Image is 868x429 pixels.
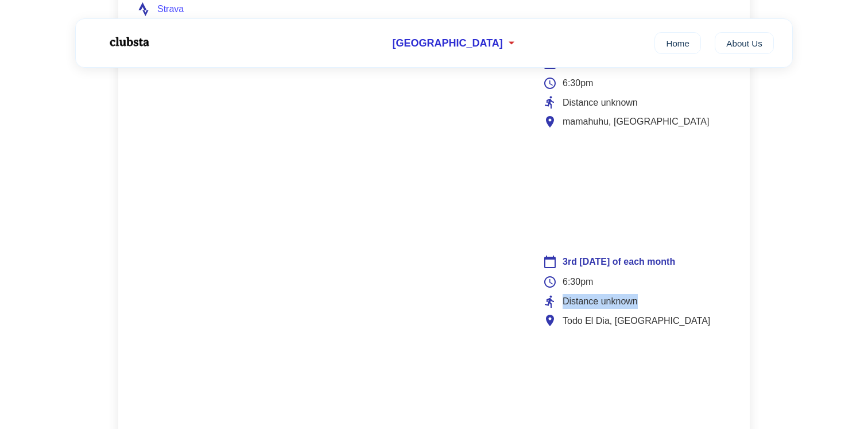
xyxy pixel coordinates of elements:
[137,2,184,17] a: Strava
[715,32,774,54] a: About Us
[563,95,638,110] span: Distance unknown
[392,37,502,49] span: [GEOGRAPHIC_DATA]
[563,254,675,269] span: 3rd [DATE] of each month
[94,28,163,56] img: Logo
[543,339,729,426] iframe: Club Location Map
[654,32,701,54] a: Home
[563,275,593,289] span: 6:30pm
[563,294,638,309] span: Distance unknown
[157,2,184,17] span: Strava
[563,314,710,328] span: Todo El Dia, [GEOGRAPHIC_DATA]
[563,76,593,91] span: 6:30pm
[563,114,709,129] span: mamahuhu, [GEOGRAPHIC_DATA]
[543,141,729,227] iframe: Club Location Map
